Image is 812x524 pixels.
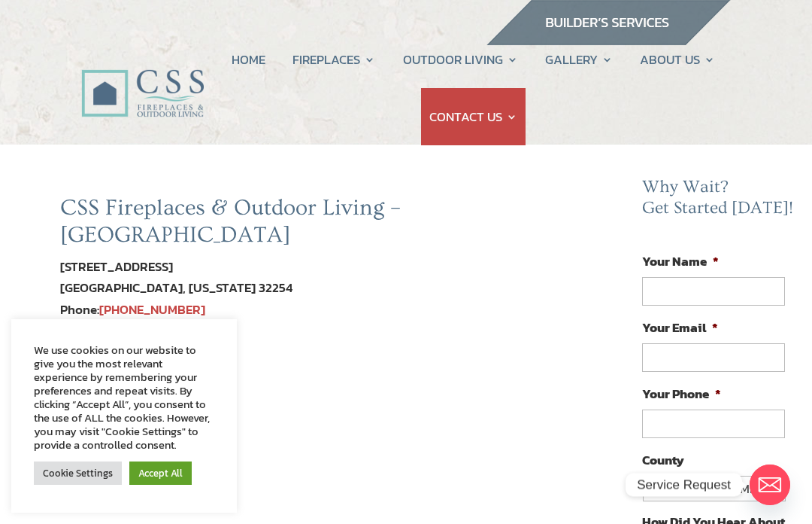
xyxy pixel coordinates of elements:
div: Hours: M-F 8:30-4pm [60,321,543,343]
h2: Why Wait? Get Started [DATE]! [642,177,797,226]
a: HOME [232,31,265,88]
label: Your Email [642,319,718,336]
a: Accept All [129,462,192,485]
a: OUTDOOR LIVING [403,31,518,88]
a: builder services construction supply [486,31,731,50]
a: Cookie Settings [34,462,122,485]
div: We use cookies on our website to give you the most relevant experience by remembering your prefer... [34,343,214,452]
label: Your Name [642,253,719,270]
a: CONTACT US [429,88,517,145]
img: CSS Fireplaces & Outdoor Living (Formerly Construction Solutions & Supply)- Jacksonville Ormond B... [81,36,204,123]
a: Email [750,465,790,505]
label: County [642,452,684,468]
a: [PHONE_NUMBER] [99,300,205,319]
div: [STREET_ADDRESS] [GEOGRAPHIC_DATA], [US_STATE] 32254 Phone: [60,256,543,321]
a: FIREPLACES [292,31,375,88]
a: ABOUT US [640,31,715,88]
label: Your Phone [642,385,721,402]
a: GALLERY [545,31,613,88]
h2: CSS Fireplaces & Outdoor Living – [GEOGRAPHIC_DATA] [60,194,543,256]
